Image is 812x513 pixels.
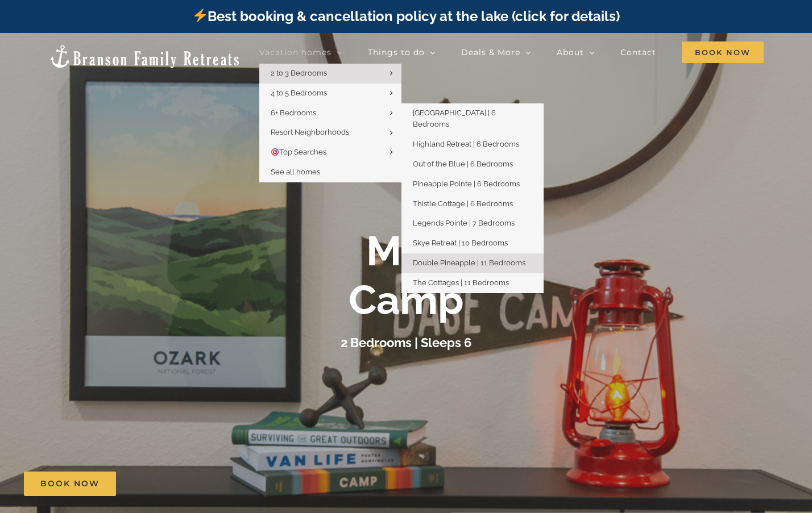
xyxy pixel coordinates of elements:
[271,148,326,156] span: Top Searches
[557,48,584,56] span: About
[413,199,513,208] span: Thistle Cottage | 6 Bedrooms
[413,180,520,188] span: Pineapple Pointe | 6 Bedrooms
[682,41,764,63] span: Book Now
[401,155,544,174] a: Out of the Blue | 6 Bedrooms
[24,472,116,496] a: Book Now
[259,41,342,64] a: Vacation homes
[461,41,531,64] a: Deals & More
[368,48,425,56] span: Things to do
[401,214,544,233] a: Legends Pointe | 7 Bedrooms
[271,128,349,136] span: Resort Neighborhoods
[413,109,496,129] span: [GEOGRAPHIC_DATA] | 6 Bedrooms
[557,41,595,64] a: About
[193,9,207,22] img: ⚡️
[461,48,520,56] span: Deals & More
[413,278,509,287] span: The Cottages | 11 Bedrooms
[401,174,544,194] a: Pineapple Pointe | 6 Bedrooms
[413,239,508,247] span: Skye Retreat | 10 Bedrooms
[259,143,401,162] a: 🎯Top Searches
[259,64,401,84] a: 2 to 3 Bedrooms
[401,233,544,253] a: Skye Retreat | 10 Bedrooms
[401,103,544,135] a: [GEOGRAPHIC_DATA] | 6 Bedrooms
[259,48,332,56] span: Vacation homes
[271,109,316,117] span: 6+ Bedrooms
[401,194,544,214] a: Thistle Cottage | 6 Bedrooms
[401,273,544,293] a: The Cottages | 11 Bedrooms
[271,168,320,176] span: See all homes
[401,253,544,273] a: Double Pineapple | 11 Bedrooms
[271,148,279,156] img: 🎯
[413,219,515,227] span: Legends Pointe | 7 Bedrooms
[259,84,401,103] a: 4 to 5 Bedrooms
[259,103,401,123] a: 6+ Bedrooms
[341,335,471,350] h3: 2 Bedrooms | Sleeps 6
[259,162,401,182] a: See all homes
[349,227,464,324] b: Mini Camp
[620,48,656,56] span: Contact
[401,135,544,155] a: Highland Retreat | 6 Bedrooms
[413,258,525,267] span: Double Pineapple | 11 Bedrooms
[620,41,656,64] a: Contact
[259,123,401,143] a: Resort Neighborhoods
[259,41,764,64] nav: Main Menu
[413,140,519,148] span: Highland Retreat | 6 Bedrooms
[48,44,241,69] img: Branson Family Retreats Logo
[271,89,327,97] span: 4 to 5 Bedrooms
[413,160,513,168] span: Out of the Blue | 6 Bedrooms
[368,41,436,64] a: Things to do
[192,8,620,24] a: Best booking & cancellation policy at the lake (click for details)
[271,69,327,77] span: 2 to 3 Bedrooms
[40,479,100,489] span: Book Now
